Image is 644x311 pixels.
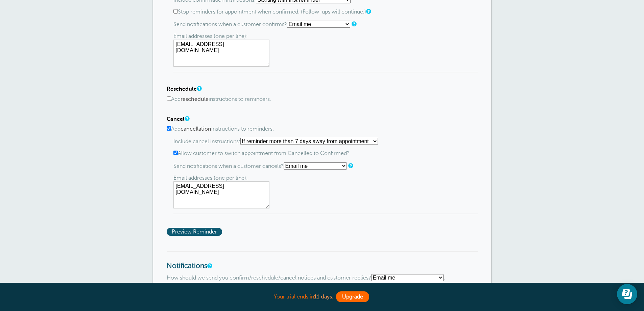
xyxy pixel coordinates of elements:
[173,33,478,67] div: Email addresses (one per line):
[181,96,209,102] b: reschedule
[173,151,178,155] input: Allow customer to switch appointment from Cancelled to Confirmed?
[207,264,211,268] a: If a customer confirms an appointment, requests a reschedule, or replies to an SMS reminder, we c...
[167,229,224,235] a: Preview Reminder
[336,291,369,302] a: Upgrade
[173,9,478,15] label: Stop reminders for appointment when confirmed. (Follow-ups will continue.)
[153,290,491,304] div: Your trial ends in .
[173,162,478,170] p: Send notifications when a customer cancels?
[167,228,222,236] span: Preview Reminder
[617,284,637,304] iframe: Resource center
[167,96,171,101] input: Addrescheduleinstructions to reminders.
[167,96,478,103] label: Add instructions to reminders.
[366,9,370,14] a: If you use two or more reminders, and a customer confirms an appointment after the first reminder...
[167,116,478,123] h4: Cancel
[348,163,352,168] a: Should we notify you? Selecting "Use default" will use the setting in the Notifications section b...
[173,175,478,208] div: Email addresses (one per line):
[197,86,201,91] a: A note will be added to SMS reminders that replying "R" will request a reschedule of the appointm...
[167,86,478,92] h4: Reschedule
[173,40,269,67] textarea: [EMAIL_ADDRESS][DOMAIN_NAME]
[167,126,171,131] input: Addcancellationinstructions to reminders.
[173,181,269,208] textarea: [EMAIL_ADDRESS][DOMAIN_NAME]
[173,9,178,14] input: Stop reminders for appointment when confirmed. (Follow-ups will continue.)
[173,138,478,145] p: Include cancel instructions:
[167,126,478,132] label: Add instructions to reminders.
[314,294,332,300] a: 11 days
[167,251,478,270] h3: Notifications
[173,21,478,28] p: Send notifications when a customer confirms?
[181,126,211,132] b: cancellation
[173,150,478,157] label: Allow customer to switch appointment from Cancelled to Confirmed?
[352,22,356,26] a: Should we notify you? Selecting "Use default" will use the setting in the Notifications section b...
[167,274,478,281] p: How should we send you confirm/reschedule/cancel notices and customer replies? .
[185,116,189,121] a: A note will be added to SMS reminders that replying "X" will cancel the appointment. For email re...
